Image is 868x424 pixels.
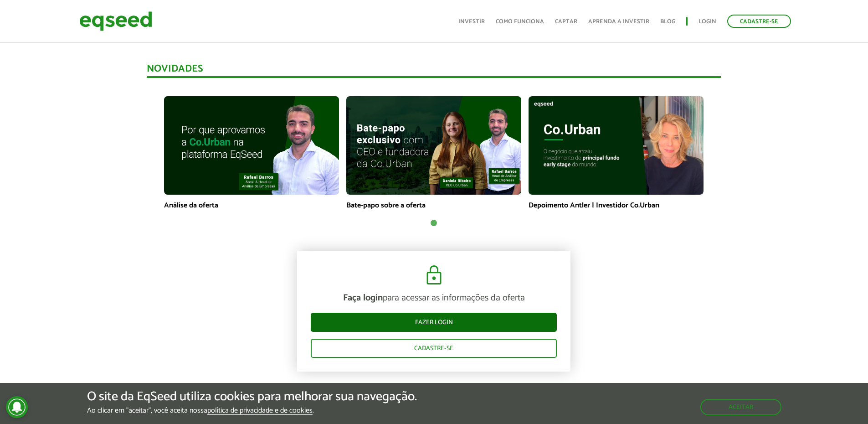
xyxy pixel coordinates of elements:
a: política de privacidade e de cookies [207,407,313,415]
strong: Faça login [343,290,383,305]
a: Blog [660,19,675,25]
p: para acessar as informações da oferta [311,293,557,304]
a: Fazer login [311,313,557,332]
a: Captar [555,19,577,25]
p: Análise da oferta [164,201,339,210]
a: Investir [458,19,485,25]
a: Como funciona [496,19,544,25]
div: Novidades [147,64,721,78]
h5: O site da EqSeed utiliza cookies para melhorar sua navegação. [87,390,417,404]
a: Aprenda a investir [588,19,649,25]
a: Cadastre-se [727,15,791,28]
a: Cadastre-se [311,339,557,358]
p: Bate-papo sobre a oferta [346,201,521,210]
img: maxresdefault.jpg [346,96,521,195]
a: Login [699,19,716,25]
img: maxresdefault.jpg [164,96,339,195]
img: cadeado.svg [423,264,445,286]
button: 1 of 1 [429,219,438,228]
p: Depoimento Antler | Investidor Co.Urban [529,201,704,210]
button: Aceitar [700,399,781,415]
p: Ao clicar em "aceitar", você aceita nossa . [87,406,417,415]
img: EqSeed [79,9,152,33]
img: maxresdefault.jpg [529,96,704,195]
